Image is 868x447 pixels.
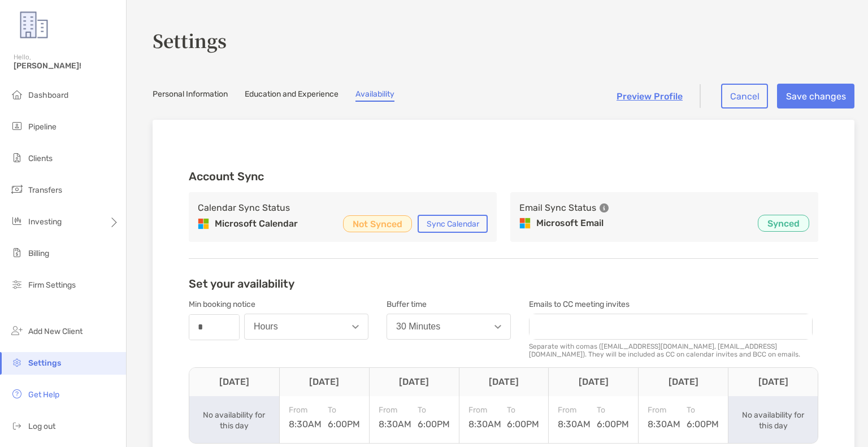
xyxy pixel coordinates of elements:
[254,322,278,332] div: Hours
[687,405,719,415] span: To
[379,405,411,429] div: 8:30AM
[279,368,369,396] th: [DATE]
[687,405,719,429] div: 6:00PM
[597,405,629,429] div: 6:00PM
[558,405,591,415] span: From
[153,27,854,53] h3: Settings
[10,88,24,101] img: dashboard icon
[189,300,368,309] div: Min booking notice
[352,325,359,329] img: Open dropdown arrow
[28,90,68,100] span: Dashboard
[468,405,501,429] div: 8:30AM
[28,154,53,163] span: Clients
[199,410,268,431] div: No availability for this day
[558,405,591,429] div: 8:30AM
[777,84,854,109] button: Save changes
[721,84,768,109] button: Cancel
[418,405,450,429] div: 6:00PM
[396,322,440,332] div: 30 Minutes
[289,405,322,415] span: From
[648,405,680,429] div: 8:30AM
[198,201,290,215] h3: Calendar Sync Status
[10,277,24,291] img: firm-settings icon
[548,368,638,396] th: [DATE]
[519,218,531,229] img: Microsoft Email
[328,405,360,415] span: To
[507,405,539,415] span: To
[536,216,604,230] p: Microsoft Email
[355,89,394,102] a: Availability
[28,185,62,195] span: Transfers
[28,422,55,431] span: Log out
[387,314,511,340] button: 30 Minutes
[739,410,808,431] div: No availability for this day
[10,419,24,432] img: logout icon
[28,327,83,336] span: Add New Client
[14,61,119,71] span: [PERSON_NAME]!
[10,246,24,259] img: billing icon
[379,405,411,415] span: From
[10,151,24,164] img: clients icon
[10,214,24,228] img: investing icon
[369,368,459,396] th: [DATE]
[28,358,61,368] span: Settings
[418,405,450,415] span: To
[328,405,360,429] div: 6:00PM
[10,324,24,337] img: add_new_client icon
[28,217,62,227] span: Investing
[387,300,511,309] div: Buffer time
[28,280,76,290] span: Firm Settings
[529,342,813,358] div: Separate with comas ([EMAIL_ADDRESS][DOMAIN_NAME], [EMAIL_ADDRESS][DOMAIN_NAME]). They will be in...
[767,216,800,231] p: Synced
[189,277,294,290] h2: Set your availability
[353,217,402,231] p: Not Synced
[597,405,629,415] span: To
[245,89,338,102] a: Education and Experience
[468,405,501,415] span: From
[617,91,683,102] a: Preview Profile
[529,300,811,309] div: Emails to CC meeting invites
[728,368,818,396] th: [DATE]
[198,218,209,229] img: Microsoft Calendar
[28,249,49,258] span: Billing
[507,405,539,429] div: 6:00PM
[494,325,501,329] img: Open dropdown arrow
[14,5,54,45] img: Zoe Logo
[10,355,24,369] img: settings icon
[244,314,368,340] button: Hours
[638,368,728,396] th: [DATE]
[519,201,596,215] h3: Email Sync Status
[189,170,818,183] h3: Account Sync
[418,215,488,233] button: Sync Calendar
[28,122,57,132] span: Pipeline
[10,119,24,133] img: pipeline icon
[289,405,322,429] div: 8:30AM
[10,387,24,401] img: get-help icon
[153,89,228,102] a: Personal Information
[28,390,59,400] span: Get Help
[10,183,24,196] img: transfers icon
[459,368,549,396] th: [DATE]
[215,217,298,231] p: Microsoft Calendar
[189,368,279,396] th: [DATE]
[648,405,680,415] span: From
